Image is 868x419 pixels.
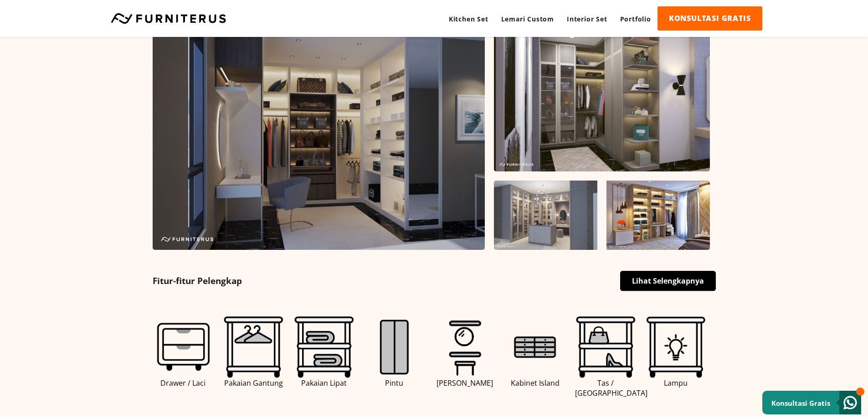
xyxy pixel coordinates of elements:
[364,316,425,378] img: Jenis%20Pintu-01.png
[771,398,830,408] small: Konsultasi Gratis
[434,316,496,378] img: Meja%20Rias-01.png
[647,316,705,378] img: Lightning.png
[560,6,614,31] a: Interior Set
[657,6,762,31] a: KONSULTASI GRATIS
[504,378,566,388] span: Kabinet Island
[614,6,657,31] a: Portfolio
[293,378,355,388] span: Pakaian Lipat
[442,6,495,31] a: Kitchen Set
[620,271,716,291] a: Lihat Selengkapnya
[153,275,716,291] h5: Fitur-fitur Pelengkap
[494,27,710,171] img: 05.jpg
[575,378,637,398] span: Tas / [GEOGRAPHIC_DATA]
[575,316,637,378] img: Tas%20Sepatu-01.png
[364,378,425,388] span: Pintu
[434,378,496,388] span: [PERSON_NAME]
[495,6,560,31] a: Lemari Custom
[494,181,602,249] img: 06.jpg
[153,27,485,250] img: 04.jpg
[293,316,355,378] img: Baju%20Lipat-01.png
[602,181,710,249] img: 07.jpg
[153,378,214,388] span: Drawer / Laci
[223,378,284,388] span: Pakaian Gantung
[223,316,284,378] img: Baju%20Gantung-01.png
[762,391,861,414] a: Konsultasi Gratis
[153,316,214,378] img: Drawer-01.png
[504,316,566,378] img: Island-01.png
[645,378,707,388] span: Lampu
